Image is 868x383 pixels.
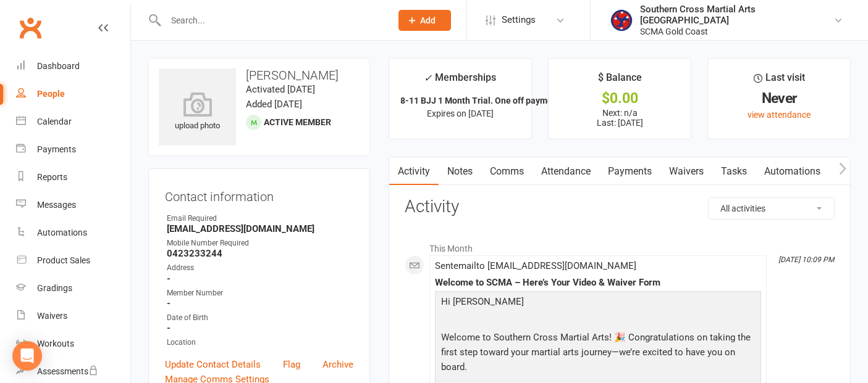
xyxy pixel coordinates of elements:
[389,157,439,186] a: Activity
[719,92,839,105] div: Never
[424,70,496,93] div: Memberships
[660,157,712,186] a: Waivers
[162,12,382,29] input: Search...
[159,68,360,82] h3: [PERSON_NAME]
[598,70,642,92] div: $ Balance
[167,273,353,284] strong: -
[15,12,46,43] a: Clubworx
[16,108,130,136] a: Calendar
[167,262,353,274] div: Address
[264,117,331,127] span: Active member
[37,255,90,265] div: Product Sales
[748,110,811,120] a: view attendance
[481,157,533,186] a: Comms
[398,10,451,31] button: Add
[756,157,829,186] a: Automations
[12,341,42,371] div: Open Intercom Messenger
[37,172,67,182] div: Reports
[37,61,80,71] div: Dashboard
[424,72,432,84] i: ✓
[167,312,353,324] div: Date of Birth
[533,157,599,186] a: Attendance
[16,80,130,108] a: People
[405,197,835,216] h3: Activity
[37,117,72,126] div: Calendar
[405,236,835,255] li: This Month
[167,337,353,348] div: Location
[712,157,756,186] a: Tasks
[37,366,98,376] div: Assessments
[165,185,353,204] h3: Contact information
[609,8,634,33] img: thumb_image1620786302.png
[167,213,353,224] div: Email Required
[165,357,261,372] a: Update Contact Details
[283,357,300,372] a: Flag
[167,223,353,234] strong: [EMAIL_ADDRESS][DOMAIN_NAME]
[37,283,72,293] div: Gradings
[16,163,130,191] a: Reports
[246,84,315,95] time: Activated [DATE]
[599,157,660,186] a: Payments
[400,96,560,105] strong: 8-11 BJJ 1 Month Trial. One off payment
[640,26,833,37] div: SCMA Gold Coast
[37,311,67,321] div: Waivers
[560,92,680,105] div: $0.00
[435,278,761,288] div: Welcome to SCMA – Here’s Your Video & Waiver Form
[16,274,130,302] a: Gradings
[439,157,481,186] a: Notes
[16,247,130,274] a: Product Sales
[438,330,758,377] p: Welcome to Southern Cross Martial Arts! 🎉 Congratulations on taking the first step toward your ma...
[438,294,758,312] p: Hi [PERSON_NAME]
[640,4,833,26] div: Southern Cross Martial Arts [GEOGRAPHIC_DATA]
[246,99,302,110] time: Added [DATE]
[37,228,87,237] div: Automations
[37,339,74,348] div: Workouts
[754,70,805,92] div: Last visit
[37,89,65,99] div: People
[16,52,130,80] a: Dashboard
[16,191,130,219] a: Messages
[16,219,130,247] a: Automations
[778,255,834,264] i: [DATE] 10:09 PM
[16,302,130,330] a: Waivers
[502,6,536,34] span: Settings
[167,323,353,334] strong: -
[159,92,236,133] div: upload photo
[37,200,76,210] div: Messages
[167,248,353,259] strong: 0423233244
[167,237,353,249] div: Mobile Number Required
[37,144,76,154] div: Payments
[167,287,353,299] div: Member Number
[16,136,130,163] a: Payments
[435,260,636,271] span: Sent email to [EMAIL_ADDRESS][DOMAIN_NAME]
[427,109,494,118] span: Expires on [DATE]
[167,298,353,309] strong: -
[420,15,436,25] span: Add
[560,108,680,128] p: Next: n/a Last: [DATE]
[322,357,353,372] a: Archive
[16,330,130,358] a: Workouts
